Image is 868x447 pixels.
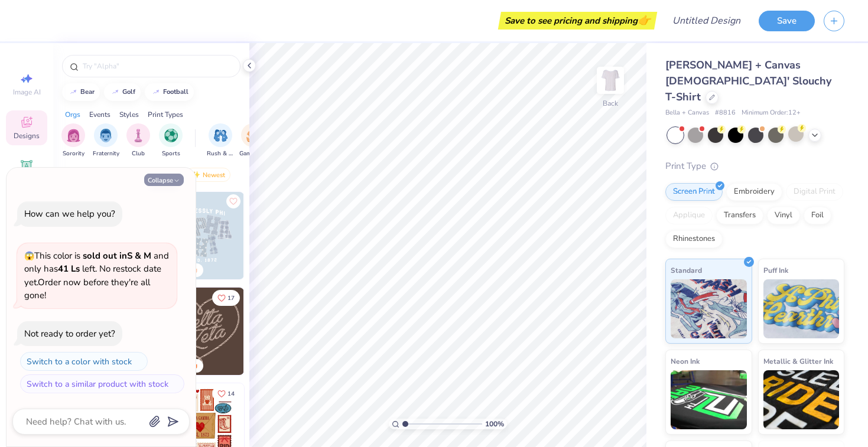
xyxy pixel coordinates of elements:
[99,129,112,142] img: Fraternity Image
[603,98,618,109] div: Back
[69,89,78,96] img: trend_line.gif
[665,159,844,173] div: Print Type
[665,183,723,201] div: Screen Print
[61,123,85,158] div: filter for Sorority
[132,149,145,158] span: Club
[767,207,800,224] div: Vinyl
[24,328,115,340] div: Not ready to order yet?
[207,123,234,158] button: filter button
[763,264,788,276] span: Puff Ink
[148,109,183,120] div: Print Types
[665,230,723,248] div: Rhinestones
[164,129,178,142] img: Sports Image
[665,58,831,104] span: [PERSON_NAME] + Canvas [DEMOGRAPHIC_DATA]' Slouchy T-Shirt
[804,207,831,224] div: Foil
[671,279,747,338] img: Standard
[151,89,161,96] img: trend_line.gif
[638,13,651,27] span: 👉
[227,295,235,301] span: 17
[726,183,782,201] div: Embroidery
[243,288,331,375] img: ead2b24a-117b-4488-9b34-c08fd5176a7b
[89,109,110,120] div: Events
[239,149,266,158] span: Game Day
[163,89,188,95] div: football
[763,279,840,338] img: Puff Ink
[186,168,230,182] div: Newest
[82,60,233,72] input: Try "Alpha"
[144,174,184,186] button: Collapse
[171,380,178,387] img: Switch to a similar product with stock
[759,11,815,31] button: Save
[665,207,713,224] div: Applique
[110,89,120,96] img: trend_line.gif
[763,370,840,429] img: Metallic & Glitter Ink
[227,391,235,397] span: 14
[715,108,736,118] span: # 8816
[243,192,331,279] img: a3f22b06-4ee5-423c-930f-667ff9442f68
[786,183,843,201] div: Digital Print
[132,129,145,142] img: Club Image
[742,108,801,118] span: Minimum Order: 12 +
[226,194,240,208] button: Like
[24,208,115,220] div: How can we help you?
[126,123,150,158] div: filter for Club
[20,374,184,393] button: Switch to a similar product with stock
[207,123,234,158] div: filter for Rush & Bid
[20,352,148,371] button: Switch to a color with stock
[599,68,622,92] img: Back
[159,123,183,158] button: filter button
[145,83,194,101] button: football
[207,149,234,158] span: Rush & Bid
[501,12,654,30] div: Save to see pricing and shipping
[62,83,100,101] button: bear
[24,250,169,302] span: This color is and only has left . No restock date yet. Order now before they're all gone!
[93,149,119,158] span: Fraternity
[191,171,200,179] img: Newest.gif
[763,355,833,367] span: Metallic & Glitter Ink
[157,192,244,279] img: 5a4b4175-9e88-49c8-8a23-26d96782ddc6
[214,129,227,142] img: Rush & Bid Image
[93,123,119,158] div: filter for Fraternity
[671,370,747,429] img: Neon Ink
[104,83,141,101] button: golf
[122,89,135,95] div: golf
[134,358,141,365] img: Switch to a color with stock
[61,123,85,158] button: filter button
[63,149,84,158] span: Sorority
[13,87,41,97] span: Image AI
[716,207,763,224] div: Transfers
[126,123,150,158] button: filter button
[671,355,700,367] span: Neon Ink
[157,288,244,375] img: 12710c6a-dcc0-49ce-8688-7fe8d5f96fe2
[58,263,80,275] strong: 41 Ls
[212,386,240,402] button: Like
[212,290,240,306] button: Like
[663,9,750,32] input: Untitled Design
[14,131,40,141] span: Designs
[65,109,80,120] div: Orgs
[159,123,183,158] div: filter for Sports
[239,123,266,158] div: filter for Game Day
[162,149,180,158] span: Sports
[67,129,80,142] img: Sorority Image
[93,123,119,158] button: filter button
[80,89,95,95] div: bear
[119,109,139,120] div: Styles
[671,264,702,276] span: Standard
[239,123,266,158] button: filter button
[24,250,34,262] span: 😱
[665,108,709,118] span: Bella + Canvas
[83,250,151,262] strong: sold out in S & M
[485,419,504,429] span: 100 %
[246,129,260,142] img: Game Day Image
